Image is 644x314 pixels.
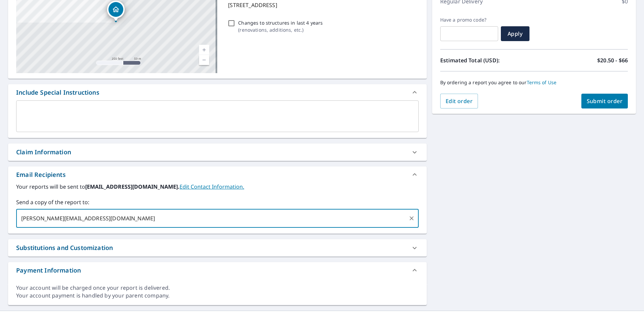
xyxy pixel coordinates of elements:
label: Send a copy of the report to: [16,198,419,206]
p: $20.50 - $66 [597,56,628,64]
div: Claim Information [8,144,427,161]
div: Substitutions and Customization [8,239,427,256]
p: [STREET_ADDRESS] [228,1,416,9]
p: Estimated Total (USD): [440,56,534,64]
div: Email Recipients [16,170,66,179]
div: Include Special Instructions [8,84,427,100]
div: Your account payment is handled by your parent company. [16,292,419,300]
span: Submit order [587,97,623,105]
p: Changes to structures in last 4 years [238,19,323,26]
label: Your reports will be sent to [16,183,419,191]
div: Claim Information [16,148,71,157]
span: Edit order [446,97,473,105]
div: Include Special Instructions [16,88,99,97]
div: Substitutions and Customization [16,243,113,252]
div: Dropped pin, building 1, Residential property, 148 W Coventry Ct Clayton, NC 27527 [107,1,125,22]
div: Email Recipients [8,166,427,183]
a: Current Level 17, Zoom In [199,45,209,55]
a: Terms of Use [527,79,557,86]
button: Edit order [440,94,478,108]
b: [EMAIL_ADDRESS][DOMAIN_NAME]. [85,183,180,190]
button: Clear [407,214,416,223]
p: By ordering a report you agree to our [440,80,628,86]
p: ( renovations, additions, etc. ) [238,26,323,33]
div: Payment Information [16,266,81,275]
button: Submit order [581,94,628,108]
label: Have a promo code? [440,17,498,23]
span: Apply [506,30,524,37]
a: EditContactInfo [180,183,244,190]
a: Current Level 17, Zoom Out [199,55,209,65]
div: Your account will be charged once your report is delivered. [16,284,419,292]
div: Payment Information [8,262,427,278]
button: Apply [501,26,529,41]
